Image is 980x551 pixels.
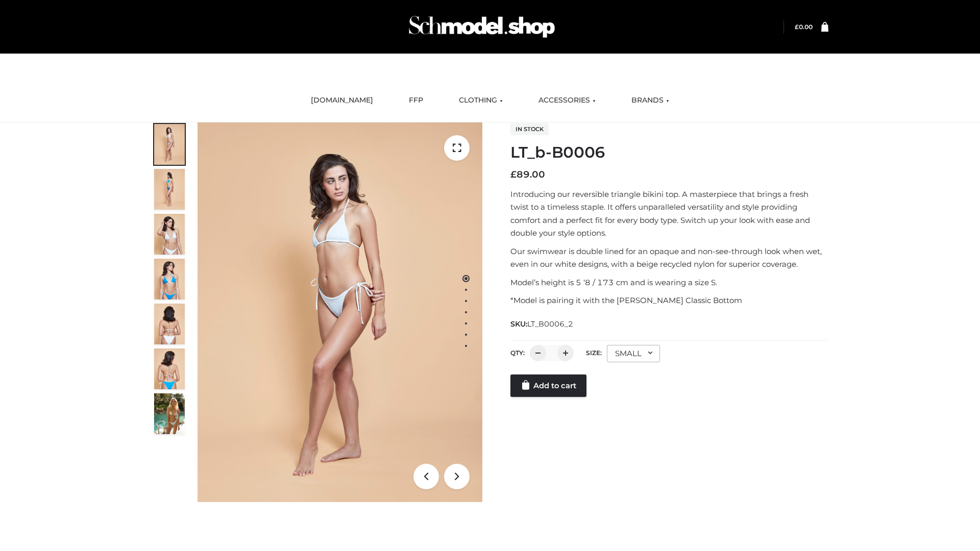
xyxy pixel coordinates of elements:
[510,143,828,162] h1: LT_b-B0006
[154,259,185,299] img: ArielClassicBikiniTop_CloudNine_AzureSky_OW114ECO_4-scaled.jpg
[510,169,517,180] span: £
[586,349,602,357] label: Size:
[510,123,549,135] span: In stock
[154,393,185,434] img: Arieltop_CloudNine_AzureSky2.jpg
[510,318,574,330] span: SKU:
[510,169,545,180] bdi: 89.00
[154,169,185,210] img: ArielClassicBikiniTop_CloudNine_AzureSky_OW114ECO_2-scaled.jpg
[198,122,482,502] img: LT_b-B0006
[154,348,185,389] img: ArielClassicBikiniTop_CloudNine_AzureSky_OW114ECO_8-scaled.jpg
[531,89,603,112] a: ACCESSORIES
[154,304,185,344] img: ArielClassicBikiniTop_CloudNine_AzureSky_OW114ECO_7-scaled.jpg
[607,345,660,362] div: SMALL
[154,124,185,165] img: ArielClassicBikiniTop_CloudNine_AzureSky_OW114ECO_1-scaled.jpg
[401,89,431,112] a: FFP
[510,245,828,271] p: Our swimwear is double lined for an opaque and non-see-through look when wet, even in our white d...
[795,23,813,31] bdi: 0.00
[510,294,828,307] p: *Model is pairing it with the [PERSON_NAME] Classic Bottom
[795,23,813,31] a: £0.00
[624,89,677,112] a: BRANDS
[451,89,510,112] a: CLOTHING
[154,214,185,255] img: ArielClassicBikiniTop_CloudNine_AzureSky_OW114ECO_3-scaled.jpg
[795,23,799,31] span: £
[510,374,586,397] a: Add to cart
[510,276,828,289] p: Model’s height is 5 ‘8 / 173 cm and is wearing a size S.
[303,89,381,112] a: [DOMAIN_NAME]
[405,7,558,47] img: Schmodel Admin 964
[510,188,828,240] p: Introducing our reversible triangle bikini top. A masterpiece that brings a fresh twist to a time...
[527,319,573,329] span: LT_B0006_2
[510,349,525,357] label: QTY:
